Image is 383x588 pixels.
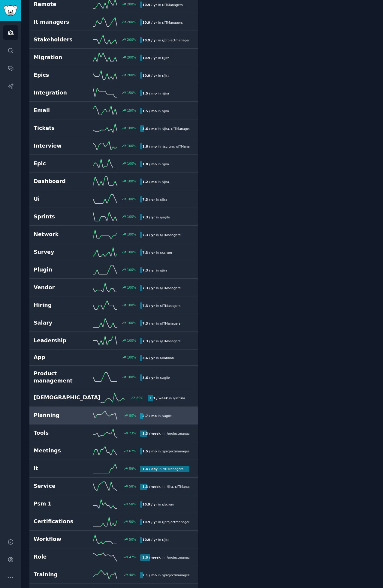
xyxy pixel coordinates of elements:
[127,268,136,272] div: 100 %
[34,195,87,203] h2: Ui
[34,301,87,309] h2: Hiring
[129,537,136,541] div: 50 %
[127,126,136,130] div: 100 %
[29,296,198,314] a: Hiring100%7.3 / yrin r/ITManagers
[29,531,198,548] a: Workflow50%10.9 / yrin r/jira
[140,178,171,185] div: in
[29,389,198,407] a: [DEMOGRAPHIC_DATA]80%1.3 / weekin r/scrum
[162,127,169,130] span: r/ jira
[160,356,174,360] span: r/ kanban
[34,71,87,79] h2: Epics
[29,155,198,172] a: Epic100%1.8 / moin r/jira
[142,432,161,435] b: 1.3 / week
[127,161,136,166] div: 100 %
[140,554,189,561] div: in
[127,250,136,254] div: 100 %
[173,396,185,400] span: r/ scrum
[142,449,157,453] b: 1.5 / mo
[160,286,181,290] span: r/ ITManagers
[129,413,136,418] div: 80 %
[29,84,198,102] a: Integration150%1.5 / moin r/jira
[29,495,198,513] a: Psm 150%10.9 / yrin r/scrum
[142,91,157,95] b: 1.5 / mo
[173,485,174,488] span: ,
[129,573,136,577] div: 40 %
[162,162,169,166] span: r/ jira
[142,356,155,360] b: 3.6 / yr
[162,573,196,577] span: r/ projectmanagement
[29,66,198,84] a: Epics200%10.9 / yrin r/jira
[29,243,198,261] a: Survey100%7.3 / yrin r/scrum
[127,285,136,289] div: 100 %
[129,484,136,488] div: 58 %
[29,226,198,243] a: Network100%7.3 / yrin r/ITManagers
[34,319,87,327] h2: Salary
[34,124,87,132] h2: Tickets
[34,18,87,26] h2: It managers
[34,142,87,150] h2: Interview
[142,414,157,418] b: 2.7 / mo
[150,396,168,400] b: 1.3 / week
[142,485,161,488] b: 1.3 / week
[140,338,182,344] div: in
[29,513,198,531] a: Certifications50%10.9 / yrin r/projectmanagement
[140,1,185,8] div: in
[127,108,136,112] div: 150 %
[140,320,182,326] div: in
[140,249,174,256] div: in
[140,572,189,578] div: in
[34,571,87,578] h2: Training
[29,314,198,332] a: Salary100%7.3 / yrin r/ITManagers
[4,5,17,16] img: GummySearch logo
[29,137,198,155] a: Interview100%1.8 / moin r/scrum,r/ITManagers
[142,502,157,506] b: 10.9 / yr
[34,231,87,238] h2: Network
[127,197,136,201] div: 100 %
[129,502,136,506] div: 50 %
[140,413,174,419] div: in
[34,447,87,454] h2: Meetings
[162,180,169,184] span: r/ jira
[142,268,155,272] b: 7.3 / yr
[162,449,196,453] span: r/ projectmanagement
[175,485,196,488] span: r/ ITManagers
[34,429,87,437] h2: Tools
[29,366,198,389] a: Product management100%3.6 / yrin r/agile
[166,485,173,488] span: r/ jira
[29,424,198,442] a: Tools73%1.3 / weekin r/projectmanagement
[162,74,169,77] span: r/ jira
[140,161,171,167] div: in
[34,500,87,508] h2: Psm 1
[140,374,172,381] div: in
[34,89,87,97] h2: Integration
[169,127,170,130] span: ,
[140,196,169,202] div: in
[34,465,87,472] h2: It
[127,55,136,59] div: 200 %
[29,13,198,31] a: It managers200%10.9 / yrin r/ITManagers
[140,19,185,25] div: in
[34,553,87,561] h2: Role
[34,248,87,256] h2: Survey
[34,535,87,543] h2: Workflow
[162,538,169,541] span: r/ jira
[34,482,87,490] h2: Service
[142,215,155,219] b: 7.3 / yr
[140,55,171,61] div: in
[142,74,157,77] b: 10.9 / yr
[29,478,198,495] a: Service58%1.3 / weekin r/jira,r/ITManagers
[140,355,176,361] div: in
[127,321,136,325] div: 100 %
[140,267,169,273] div: in
[176,145,197,148] span: r/ ITManagers
[142,467,158,471] b: 1.4 / day
[127,20,136,24] div: 200 %
[140,519,189,525] div: in
[166,432,200,435] span: r/ projectmanagement
[142,180,157,184] b: 1.2 / mo
[34,354,87,361] h2: App
[162,520,197,524] span: r/ projectmanagement
[34,1,87,8] h2: Remote
[29,349,198,366] a: App100%3.6 / yrin r/kanban
[34,394,101,401] h2: [DEMOGRAPHIC_DATA]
